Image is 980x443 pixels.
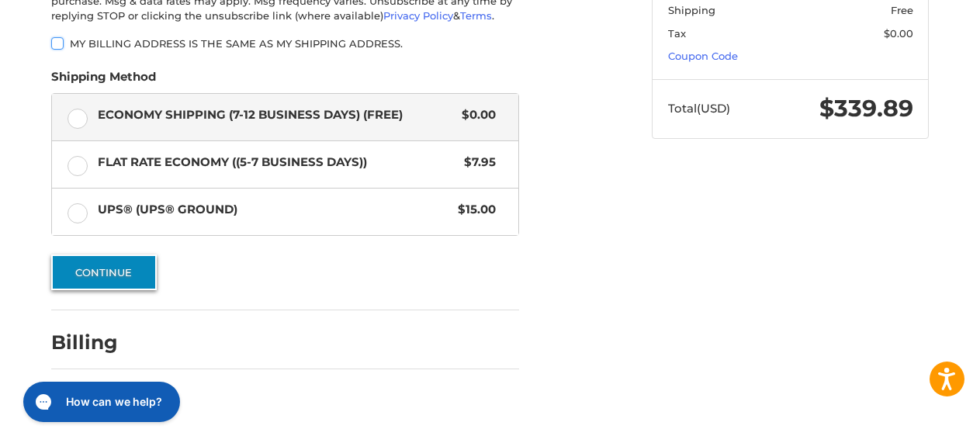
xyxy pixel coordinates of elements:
span: $15.00 [450,201,496,219]
span: Tax [668,27,686,40]
span: Flat Rate Economy ((5-7 Business Days)) [98,154,457,171]
a: Privacy Policy [383,9,453,22]
span: Free [891,4,913,16]
span: $339.89 [819,94,913,123]
iframe: Gorgias live chat messenger [16,376,185,427]
legend: Shipping Method [51,68,156,93]
span: Shipping [668,4,715,16]
span: Total (USD) [668,101,730,116]
a: Terms [460,9,492,22]
a: Coupon Code [668,50,738,62]
label: My billing address is the same as my shipping address. [51,37,519,50]
button: Continue [51,254,157,290]
span: $0.00 [454,106,496,124]
span: UPS® (UPS® Ground) [98,201,451,219]
span: $7.95 [456,154,496,171]
span: Economy Shipping (7-12 Business Days) (Free) [98,106,455,124]
h2: Billing [51,331,142,355]
span: $0.00 [884,27,913,40]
